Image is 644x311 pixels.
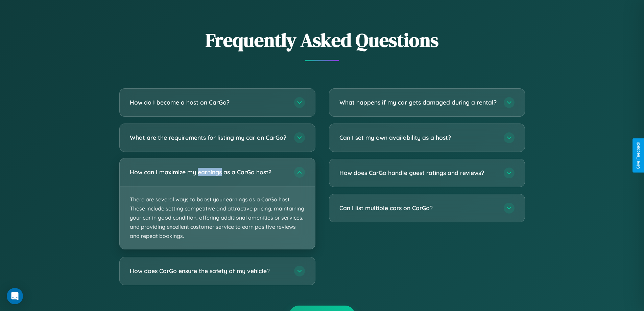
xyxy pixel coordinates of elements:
h3: How does CarGo handle guest ratings and reviews? [339,169,497,177]
h3: Can I list multiple cars on CarGo? [339,204,497,212]
h3: How can I maximize my earnings as a CarGo host? [130,168,287,176]
h3: What happens if my car gets damaged during a rental? [339,98,497,107]
h3: What are the requirements for listing my car on CarGo? [130,133,287,142]
h3: How do I become a host on CarGo? [130,98,287,107]
h3: Can I set my own availability as a host? [339,133,497,142]
p: There are several ways to boost your earnings as a CarGo host. These include setting competitive ... [120,186,315,249]
div: Open Intercom Messenger [7,288,23,304]
h2: Frequently Asked Questions [119,27,525,53]
div: Give Feedback [636,142,641,169]
h3: How does CarGo ensure the safety of my vehicle? [130,267,287,275]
